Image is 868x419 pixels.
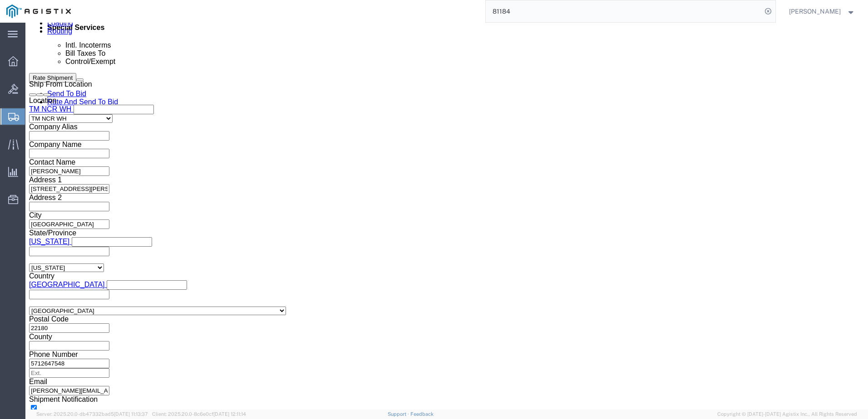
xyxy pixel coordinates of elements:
img: logo [6,5,71,18]
span: [DATE] 11:13:37 [114,411,148,417]
button: [PERSON_NAME] [789,6,856,17]
span: Dylan Jewell [789,6,841,16]
span: Copyright © [DATE]-[DATE] Agistix Inc., All Rights Reserved [717,410,857,418]
input: Search for shipment number, reference number [486,0,762,22]
span: [DATE] 12:11:14 [213,411,246,417]
a: Support [388,411,410,417]
span: Server: 2025.20.0-db47332bad5 [36,411,148,417]
a: Feedback [410,411,434,417]
iframe: FS Legacy Container [25,23,868,409]
span: Client: 2025.20.0-8c6e0cf [152,411,246,417]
